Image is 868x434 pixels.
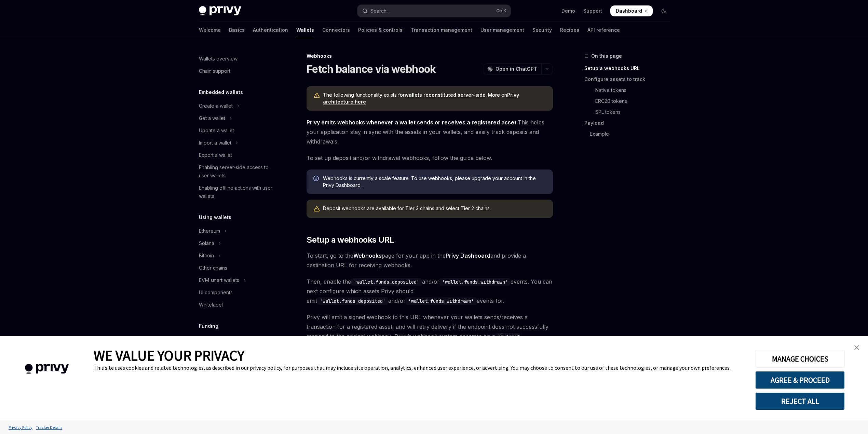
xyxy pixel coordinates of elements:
img: company logo [10,354,83,384]
svg: Info [313,176,320,182]
a: Wallets overview [193,53,281,65]
a: API reference [587,22,620,38]
a: Payload [584,118,675,128]
span: To set up deposit and/or withdrawal webhooks, follow the guide below. [307,153,553,163]
a: Demo [561,8,575,14]
a: Connectors [322,22,350,38]
a: Overview [193,334,281,346]
div: Whitelabel [199,301,223,309]
span: This helps your application stay in sync with the assets in your wallets, and easily track deposi... [307,118,553,146]
div: Solana [199,239,214,247]
button: Toggle EVM smart wallets section [193,274,281,286]
a: Security [532,22,552,38]
div: Export a wallet [199,151,232,159]
span: Ctrl K [496,8,506,14]
a: Dashboard [610,5,653,16]
div: Create a wallet [199,102,233,110]
a: Setup a webhooks URL [584,63,675,74]
span: Then, enable the and/or events. You can next configure which assets Privy should emit and/or even... [307,277,553,306]
svg: Warning [313,92,320,99]
div: Enabling server-side access to user wallets [199,163,277,180]
a: close banner [850,341,864,354]
div: This site uses cookies and related technologies, as described in our privacy policy, for purposes... [94,364,745,371]
button: Toggle Solana section [193,237,281,249]
a: Privacy Policy [7,421,34,433]
a: Enabling offline actions with user wallets [193,182,281,202]
a: Privy Dashboard [446,252,490,259]
a: Tracker Details [34,421,64,433]
div: Bitcoin [199,252,214,260]
h5: Embedded wallets [199,88,243,96]
a: Webhooks [353,252,382,259]
button: Open in ChatGPT [483,63,541,75]
img: close banner [854,345,859,350]
div: Enabling offline actions with user wallets [199,184,277,200]
div: Webhooks [307,53,553,59]
button: Toggle Ethereum section [193,225,281,237]
a: ERC20 tokens [584,96,675,107]
span: Webhooks is currently a scale feature. To use webhooks, please upgrade your account in the Privy ... [323,175,546,189]
code: 'wallet.funds_deposited' [317,297,388,305]
a: Transaction management [411,22,472,38]
a: Export a wallet [193,149,281,161]
code: 'wallet.funds_withdrawn' [439,278,511,286]
a: Example [584,128,675,139]
button: REJECT ALL [755,392,845,410]
a: Recipes [560,22,579,38]
div: Import a wallet [199,139,231,147]
div: Search... [370,7,390,15]
svg: Warning [313,206,320,213]
span: Setup a webhooks URL [307,234,394,245]
a: Welcome [199,22,221,38]
button: Toggle Get a wallet section [193,112,281,124]
a: Other chains [193,262,281,274]
span: WE VALUE YOUR PRIVACY [94,347,244,364]
button: AGREE & PROCEED [755,371,845,389]
a: Enabling server-side access to user wallets [193,161,281,182]
div: Chain support [199,67,230,75]
button: Toggle Create a wallet section [193,100,281,112]
div: UI components [199,288,233,297]
span: On this page [591,52,622,60]
div: Wallets overview [199,55,238,63]
strong: Privy emits webhooks whenever a wallet sends or receives a registered asset. [307,119,518,126]
a: Policies & controls [358,22,403,38]
button: Toggle Bitcoin section [193,249,281,262]
a: Support [583,8,602,14]
a: wallets reconstituted server-side [405,92,486,98]
div: Get a wallet [199,114,225,122]
div: Ethereum [199,227,220,235]
a: Authentication [253,22,288,38]
h5: Using wallets [199,213,231,221]
div: Other chains [199,264,227,272]
a: User management [480,22,524,38]
span: Privy will emit a signed webhook to this URL whenever your wallets sends/receives a transaction f... [307,312,553,351]
a: Wallets [296,22,314,38]
span: Dashboard [616,8,642,14]
button: Toggle Import a wallet section [193,137,281,149]
code: 'wallet.funds_deposited' [351,278,422,286]
span: To start, go to the page for your app in the and provide a destination URL for receiving webhooks. [307,251,553,270]
div: Update a wallet [199,126,234,135]
a: Basics [229,22,245,38]
button: Open search [357,5,511,17]
code: 'wallet.funds_withdrawn' [406,297,477,305]
a: UI components [193,286,281,299]
div: Overview [199,336,221,344]
a: Native tokens [584,85,675,96]
img: dark logo [199,6,241,16]
div: Deposit webhooks are available for Tier 3 chains and select Tier 2 chains. [323,205,546,213]
span: Open in ChatGPT [496,66,537,72]
h5: Funding [199,322,218,330]
div: EVM smart wallets [199,276,239,284]
a: Update a wallet [193,124,281,137]
button: Toggle dark mode [658,5,669,16]
a: Configure assets to track [584,74,675,85]
h1: Fetch balance via webhook [307,63,436,75]
a: Chain support [193,65,281,77]
a: Whitelabel [193,299,281,311]
a: SPL tokens [584,107,675,118]
span: The following functionality exists for . More on [323,92,546,105]
button: MANAGE CHOICES [755,350,845,368]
